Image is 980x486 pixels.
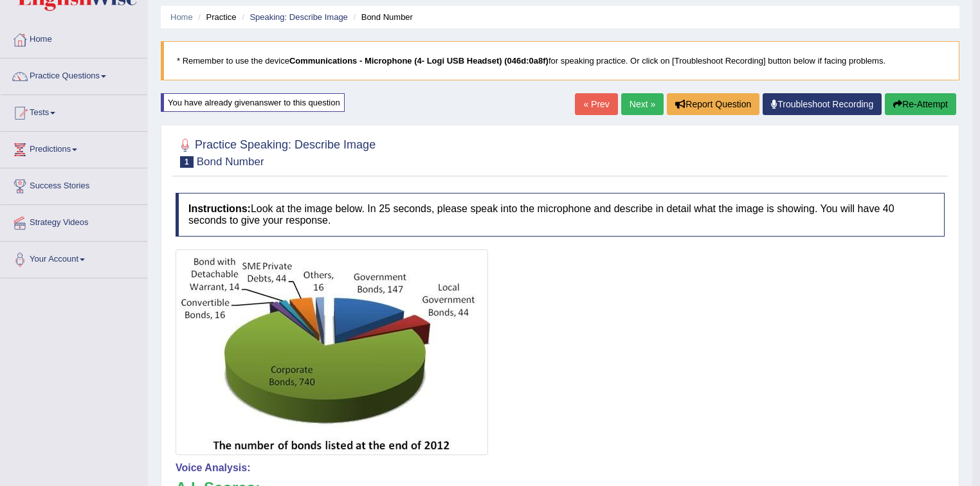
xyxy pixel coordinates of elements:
a: Home [170,12,193,22]
h4: Voice Analysis: [176,462,945,474]
a: Your Account [1,242,147,274]
span: 1 [180,156,194,168]
a: Home [1,22,147,54]
button: Report Question [667,93,759,115]
a: Strategy Videos [1,205,147,237]
a: « Prev [575,93,617,115]
a: Predictions [1,132,147,164]
li: Bond Number [350,11,412,23]
small: Bond Number [197,156,264,168]
a: Troubleshoot Recording [763,93,882,115]
blockquote: * Remember to use the device for speaking practice. Or click on [Troubleshoot Recording] button b... [161,41,959,80]
a: Next » [621,93,664,115]
b: Instructions: [188,203,251,214]
h2: Practice Speaking: Describe Image [176,136,376,168]
button: Re-Attempt [885,93,956,115]
h4: Look at the image below. In 25 seconds, please speak into the microphone and describe in detail w... [176,193,945,236]
a: Practice Questions [1,59,147,91]
a: Speaking: Describe Image [250,12,347,22]
li: Practice [195,11,236,23]
a: Tests [1,95,147,127]
div: You have already given answer to this question [161,93,345,112]
a: Success Stories [1,168,147,201]
b: Communications - Microphone (4- Logi USB Headset) (046d:0a8f) [289,56,549,66]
